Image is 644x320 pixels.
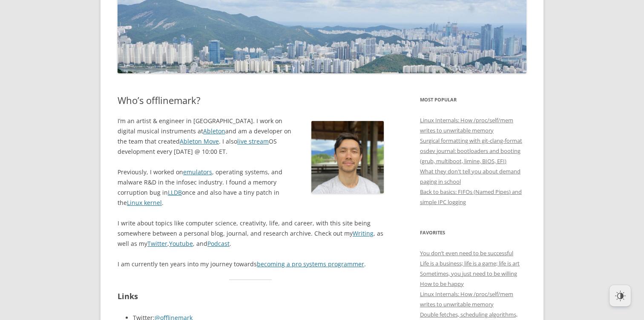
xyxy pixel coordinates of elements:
h1: Who’s offlinemark? [118,95,384,106]
a: Linux kernel [127,199,162,207]
a: Podcast [207,239,230,248]
a: You don’t even need to be successful [420,249,513,257]
a: Back to basics: FIFOs (Named Pipes) and simple IPC logging [420,188,522,206]
a: LLDB [168,188,182,196]
a: Youtube [169,239,193,248]
a: Writing [353,229,374,237]
p: I’m an artist & engineer in [GEOGRAPHIC_DATA]. I work on digital musical instruments at and am a ... [118,116,384,157]
a: Surgical formatting with git-clang-format [420,137,522,144]
p: I write about topics like computer science, creativity, life, and career, with this site being so... [118,218,384,249]
h2: Links [118,290,384,303]
a: Ableton Move [180,137,219,145]
a: Life is a business; life is a game; life is art [420,259,520,267]
a: emulators [183,168,212,176]
a: Twitter [147,239,167,248]
a: How to be happy [420,280,464,288]
h3: Most Popular [420,95,526,105]
a: becoming a pro systems programmer [257,260,364,268]
a: Linux Internals: How /proc/self/mem writes to unwritable memory [420,290,513,308]
a: Ableton [203,127,225,135]
a: osdev journal: bootloaders and booting (grub, multiboot, limine, BIOS, EFI) [420,147,520,165]
p: I am currently ten years into my journey towards . [118,259,384,269]
h3: Favorites [420,228,526,238]
p: Previously, I worked on , operating systems, and malware R&D in the infosec industry. I found a m... [118,167,384,208]
a: live stream [237,137,269,145]
a: Linux Internals: How /proc/self/mem writes to unwritable memory [420,116,513,134]
a: Sometimes, you just need to be willing [420,270,517,277]
a: What they don't tell you about demand paging in school [420,167,520,185]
